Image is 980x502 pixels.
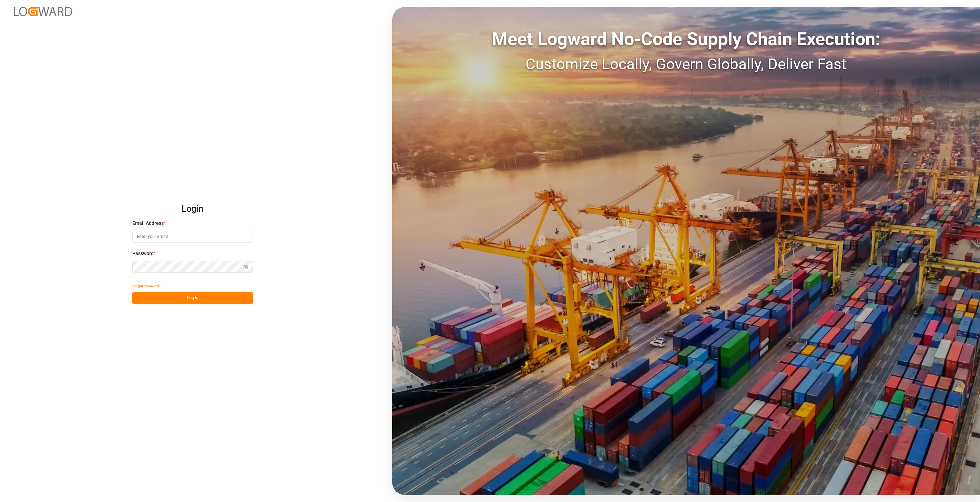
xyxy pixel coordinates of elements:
input: Enter your email [132,231,253,243]
span: Password [132,250,154,257]
div: Customize Locally, Govern Globally, Deliver Fast [392,53,980,75]
button: Forgot Password? [132,280,161,292]
span: Email Address [132,220,164,227]
button: Log In [132,292,253,304]
img: Logward_new_orange.png [14,7,72,16]
div: Meet Logward No-Code Supply Chain Execution: [392,26,980,53]
h2: Login [132,198,253,220]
